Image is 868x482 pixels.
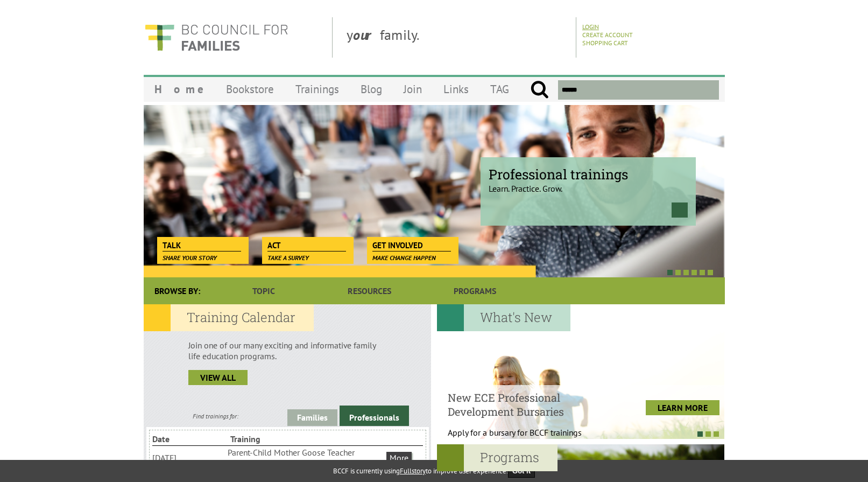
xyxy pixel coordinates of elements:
[144,76,215,102] a: Home
[316,277,422,304] a: Resources
[393,76,433,102] a: Join
[262,237,352,252] a: Act Take a survey
[400,466,426,476] a: Fullstory
[479,76,520,102] a: TAG
[144,277,211,304] div: Browse By:
[230,432,306,445] li: Training
[433,76,479,102] a: Links
[188,340,387,361] p: Join one of our many exciting and informative family life education programs.
[448,427,609,449] p: Apply for a bursary for BCCF trainings West...
[353,26,380,44] strong: our
[582,39,628,47] a: Shopping Cart
[152,451,226,464] li: [DATE]
[285,76,350,102] a: Trainings
[582,31,633,39] a: Create Account
[338,17,576,58] div: y family.
[350,76,393,102] a: Blog
[367,237,457,252] a: Get Involved Make change happen
[372,240,451,252] span: Get Involved
[211,277,316,304] a: Topic
[489,165,688,183] span: Professional trainings
[188,370,248,385] a: view all
[372,254,436,262] span: Make change happen
[287,409,337,426] a: Families
[152,432,228,445] li: Date
[437,304,570,331] h2: What's New
[646,400,719,415] a: LEARN MORE
[144,304,314,331] h2: Training Calendar
[489,174,688,194] p: Learn. Practice. Grow.
[215,76,285,102] a: Bookstore
[163,254,217,262] span: Share your story
[448,390,609,418] h4: New ECE Professional Development Bursaries
[144,412,287,420] div: Find trainings for:
[267,240,347,252] span: Act
[340,406,409,426] a: Professionals
[228,446,384,470] li: Parent-Child Mother Goose Teacher Training: [DATE]
[163,240,242,252] span: Talk
[144,17,289,58] img: BC Council for FAMILIES
[157,237,247,252] a: Talk Share your story
[530,80,549,100] input: Submit
[437,444,558,471] h2: Programs
[582,23,599,31] a: Login
[267,254,309,262] span: Take a survey
[386,452,412,464] a: More
[422,277,527,304] a: Programs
